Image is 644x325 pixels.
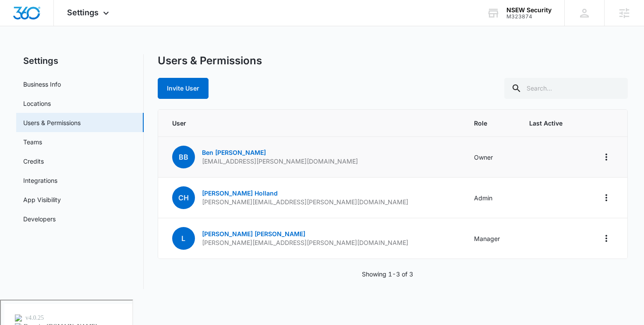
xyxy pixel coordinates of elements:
[506,14,552,20] div: account id
[172,227,195,250] span: L
[23,157,44,166] a: Credits
[172,146,195,168] span: BB
[202,238,408,247] p: [PERSON_NAME][EMAIL_ADDRESS][PERSON_NAME][DOMAIN_NAME]
[172,186,195,209] span: CH
[158,78,209,99] button: Invite User
[158,84,209,92] a: Invite User
[33,52,78,57] div: Domain Overview
[506,7,552,14] div: account name
[362,269,413,279] p: Showing 1-3 of 3
[529,119,572,128] span: Last Active
[172,154,195,161] a: BB
[87,51,94,58] img: tab_keywords_by_traffic_grey.svg
[23,23,96,30] div: Domain: [DOMAIN_NAME]
[23,137,42,147] a: Teams
[599,191,613,205] button: Actions
[464,178,518,218] td: Admin
[23,118,81,127] a: Users & Permissions
[158,54,262,67] h1: Users & Permissions
[202,149,266,156] a: Ben [PERSON_NAME]
[23,176,57,185] a: Integrations
[464,137,518,178] td: Owner
[24,51,31,58] img: tab_domain_overview_orange.svg
[464,218,518,259] td: Manager
[23,99,51,108] a: Locations
[172,119,453,128] span: User
[172,235,195,242] a: L
[16,54,144,67] h2: Settings
[202,198,408,206] p: [PERSON_NAME][EMAIL_ADDRESS][PERSON_NAME][DOMAIN_NAME]
[23,214,56,224] a: Developers
[202,230,305,238] a: [PERSON_NAME] [PERSON_NAME]
[67,8,99,17] span: Settings
[599,231,613,245] button: Actions
[23,80,61,89] a: Business Info
[14,14,21,21] img: logo_orange.svg
[599,150,613,164] button: Actions
[97,52,148,57] div: Keywords by Traffic
[202,157,358,166] p: [EMAIL_ADDRESS][PERSON_NAME][DOMAIN_NAME]
[172,194,195,202] a: CH
[25,14,43,21] div: v 4.0.25
[202,189,278,197] a: [PERSON_NAME] Holland
[14,23,21,30] img: website_grey.svg
[23,195,61,204] a: App Visibility
[504,78,628,99] input: Search...
[474,119,508,128] span: Role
